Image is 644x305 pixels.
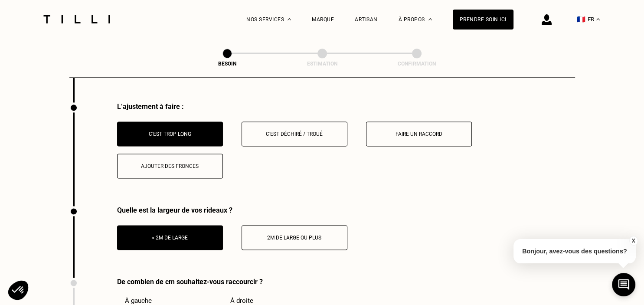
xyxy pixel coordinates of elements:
div: Besoin [184,61,271,67]
img: Menu déroulant [288,18,291,20]
img: Logo du service de couturière Tilli [40,15,113,23]
p: À droite [230,297,309,305]
button: X [629,236,637,246]
a: Prendre soin ici [453,10,513,30]
button: C‘est déchiré / troué [242,121,347,146]
button: < 2m de large [117,225,223,250]
img: icône connexion [542,14,552,25]
div: 2m de large ou plus [246,235,343,241]
button: 2m de large ou plus [242,225,347,250]
div: < 2m de large [122,235,218,241]
div: Ajouter des fronces [122,163,218,169]
button: C‘est trop long [117,121,223,146]
div: Quelle est la largeur de vos rideaux ? [117,206,347,214]
div: De combien de cm souhaitez-vous raccourcir ? [117,278,309,286]
div: C‘est déchiré / troué [246,131,343,137]
p: Bonjour, avez-vous des questions? [513,239,636,263]
div: Faire un raccord [371,131,467,137]
div: L’ajustement à faire : [117,102,575,111]
a: Artisan [355,16,378,23]
img: Menu déroulant à propos [428,18,432,20]
div: Estimation [279,61,366,67]
button: Faire un raccord [366,121,472,146]
button: Ajouter des fronces [117,154,223,178]
p: À gauche [125,297,204,305]
span: 🇫🇷 [577,15,585,23]
img: menu déroulant [596,18,600,20]
div: C‘est trop long [122,131,218,137]
div: Confirmation [373,61,460,67]
a: Marque [312,16,334,23]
